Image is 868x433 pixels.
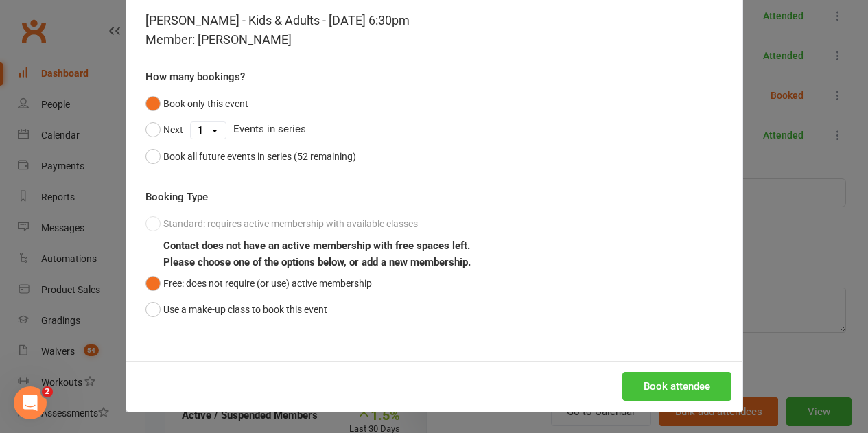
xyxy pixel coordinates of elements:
[145,189,208,205] label: Booking Type
[163,239,470,252] b: Contact does not have an active membership with free spaces left.
[163,256,471,268] b: Please choose one of the options below, or add a new membership.
[145,69,245,85] label: How many bookings?
[14,386,47,419] iframe: Intercom live chat
[145,117,183,143] button: Next
[622,372,731,401] button: Book attendee
[145,117,723,143] div: Events in series
[42,386,53,397] span: 2
[145,296,327,323] button: Use a make-up class to book this event
[163,149,356,164] div: Book all future events in series (52 remaining)
[145,143,356,169] button: Book all future events in series (52 remaining)
[145,270,372,296] button: Free: does not require (or use) active membership
[145,11,723,49] div: [PERSON_NAME] - Kids & Adults - [DATE] 6:30pm Member: [PERSON_NAME]
[145,91,248,117] button: Book only this event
